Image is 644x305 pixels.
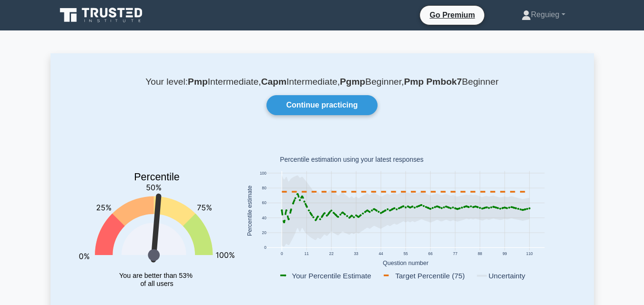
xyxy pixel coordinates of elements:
text: 44 [378,251,383,256]
text: Percentile estimate [246,186,253,236]
a: Go Premium [424,9,480,21]
p: Your level: Intermediate, Intermediate, Beginner, Beginner [73,76,571,88]
text: 55 [403,251,408,256]
a: Continue practicing [266,95,377,115]
b: Capm [261,77,286,87]
tspan: of all users [140,280,173,288]
text: 22 [329,251,334,256]
text: 0 [264,246,266,250]
text: 77 [453,251,458,256]
text: 88 [478,251,482,256]
text: 0 [280,251,283,256]
text: Question number [383,260,429,266]
text: 80 [262,186,266,191]
text: 33 [354,251,358,256]
text: Percentile [134,171,180,183]
text: 66 [428,251,433,256]
b: Pgmp [340,77,365,87]
text: 40 [262,216,266,220]
b: Pmp [188,77,208,87]
tspan: You are better than 53% [119,272,193,279]
text: 110 [526,251,532,256]
text: 100 [259,171,266,176]
a: Reguieg [499,5,588,24]
text: 60 [262,201,266,206]
text: Percentile estimation using your latest responses [280,156,423,164]
text: 11 [304,251,309,256]
text: 20 [262,230,266,235]
b: Pmp Pmbok7 [404,77,462,87]
text: 99 [502,251,507,256]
